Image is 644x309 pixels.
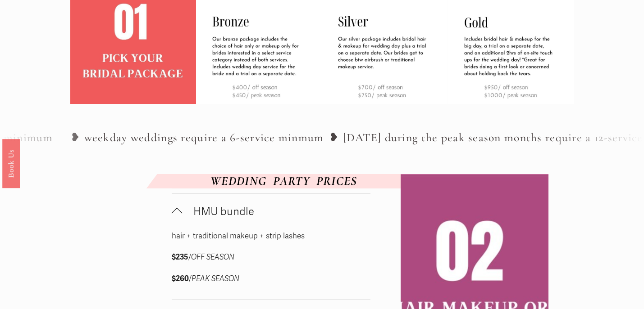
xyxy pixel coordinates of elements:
[172,252,188,262] strong: $235
[192,274,239,283] em: PEAK SEASON
[172,251,311,264] p: /
[2,139,20,188] a: Book Us
[172,194,370,229] button: HMU bundle
[183,205,370,218] span: HMU bundle
[172,274,189,283] strong: $260
[172,229,311,243] p: hair + traditional makeup + strip lashes
[210,174,357,188] em: WEDDING PARTY PRICES
[70,131,324,145] tspan: ❥ weekday weddings require a 6-service minmum
[172,272,311,286] p: /
[191,252,234,262] em: OFF SEASON
[172,229,370,300] div: HMU bundle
